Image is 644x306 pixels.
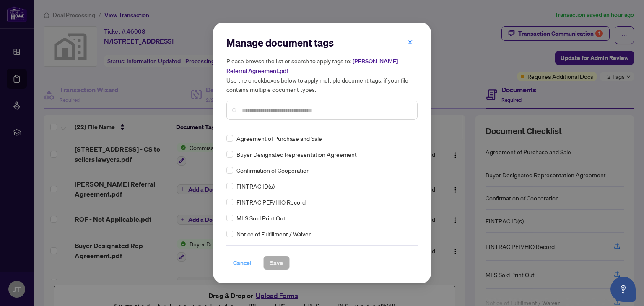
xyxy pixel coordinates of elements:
[263,256,290,270] button: Save
[236,134,322,143] span: Agreement of Purchase and Sale
[610,277,636,302] button: Open asap
[236,182,275,191] span: FINTRAC ID(s)
[236,150,357,159] span: Buyer Designated Representation Agreement
[226,56,418,94] h5: Please browse the list or search to apply tags to: Use the checkboxes below to apply multiple doc...
[226,36,418,49] h2: Manage document tags
[407,39,413,45] span: close
[226,256,258,270] button: Cancel
[236,166,310,175] span: Confirmation of Cooperation
[236,213,286,223] span: MLS Sold Print Out
[236,229,311,239] span: Notice of Fulfillment / Waiver
[236,197,306,207] span: FINTRAC PEP/HIO Record
[233,256,252,270] span: Cancel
